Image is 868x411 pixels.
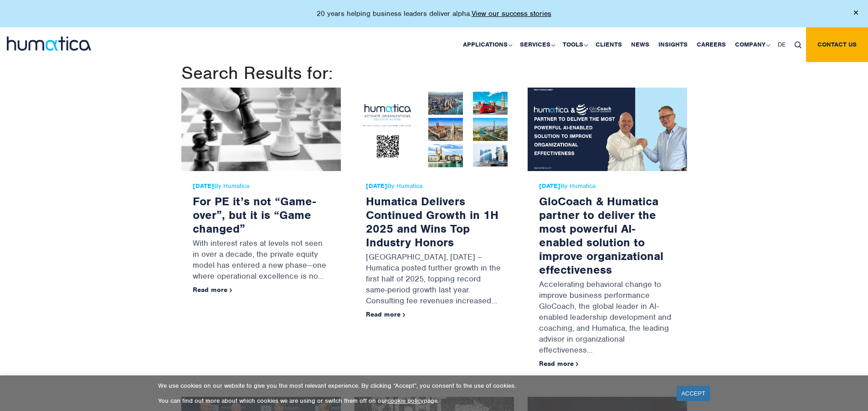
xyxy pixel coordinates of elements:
img: For PE it’s not “Game-over”, but it is “Game changed” [181,88,341,171]
a: Humatica Delivers Continued Growth in 1H 2025 and Wins Top Industry Honors [366,194,498,250]
a: Insights [654,27,692,62]
a: Company [730,27,773,62]
a: Tools [558,27,591,62]
p: [GEOGRAPHIC_DATA], [DATE] – Humatica posted further growth in the first half of 2025, topping rec... [366,249,503,311]
strong: [DATE] [193,182,214,190]
img: GloCoach & Humatica partner to deliver the most powerful AI-enabled solution to improve organizat... [528,88,687,171]
a: Read more [539,359,579,368]
p: We use cookies on our website to give you the most relevant experience. By clicking “Accept”, you... [158,382,665,390]
img: arrowicon [576,362,579,366]
span: By Humatica [366,182,503,190]
span: By Humatica [193,182,329,190]
strong: [DATE] [539,182,560,190]
h1: Search Results for: [181,62,687,84]
img: logo [7,36,91,51]
img: arrowicon [230,288,232,292]
a: For PE it’s not “Game-over”, but it is “Game changed” [193,194,316,236]
span: By Humatica [539,182,676,190]
a: DE [773,27,790,62]
a: ACCEPT [677,386,710,401]
p: 20 years helping business leaders deliver alpha. [317,9,551,18]
img: arrowicon [403,313,406,317]
a: Read more [193,286,232,294]
p: You can find out more about which cookies we are using or switch them off on our page. [158,397,665,405]
a: View our success stories [472,9,551,18]
img: search_icon [795,42,801,48]
a: News [627,27,654,62]
span: DE [778,41,786,48]
a: cookie policy [387,397,424,405]
a: Read more [366,310,406,318]
a: Contact us [806,27,868,62]
a: Applications [458,27,515,62]
p: Accelerating behavioral change to improve business performance GloCoach, the global leader in AI-... [539,276,676,360]
a: GloCoach & Humatica partner to deliver the most powerful AI-enabled solution to improve organizat... [539,194,663,277]
a: Clients [591,27,627,62]
p: With interest rates at levels not seen in over a decade, the private equity model has entered a n... [193,235,329,286]
img: Humatica Delivers Continued Growth in 1H 2025 and Wins Top Industry Honors [354,88,514,171]
a: Services [515,27,558,62]
a: Careers [692,27,730,62]
strong: [DATE] [366,182,387,190]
